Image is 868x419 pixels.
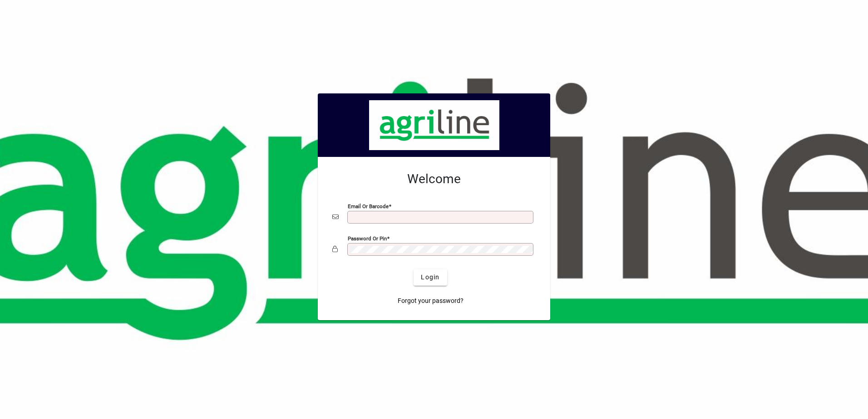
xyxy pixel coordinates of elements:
[348,203,389,209] mat-label: Email or Barcode
[394,293,467,309] a: Forgot your password?
[348,235,387,241] mat-label: Password or Pin
[398,296,464,306] span: Forgot your password?
[421,273,439,282] span: Login
[414,269,447,286] button: Login
[332,171,536,187] h2: Welcome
